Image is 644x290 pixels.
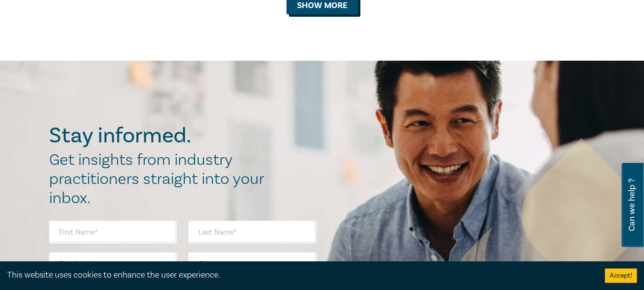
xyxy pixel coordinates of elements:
[627,169,636,241] span: Can we help ?
[49,221,177,244] input: First Name*
[7,269,591,281] div: This website uses cookies to enhance the user experience.
[188,252,317,275] input: Organisation
[605,269,637,283] button: Accept cookies
[49,123,274,148] h2: Stay informed.
[49,252,177,275] input: Email Address*
[188,221,317,244] input: Last Name*
[49,150,274,208] h2: Get insights from industry practitioners straight into your inbox.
